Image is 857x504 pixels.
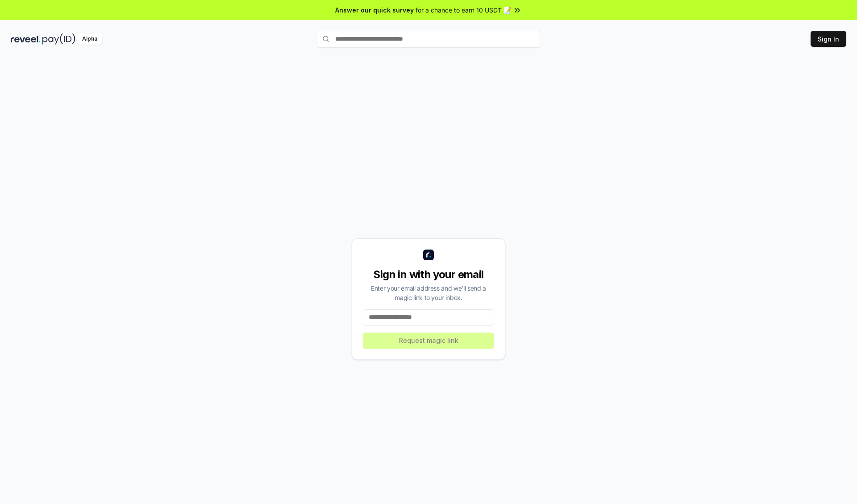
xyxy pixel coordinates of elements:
div: Sign in with your email [363,267,494,282]
button: Sign In [811,31,846,47]
img: logo_small [423,250,434,260]
span: Answer our quick survey [335,5,414,15]
img: pay_id [42,33,75,45]
div: Alpha [77,33,102,45]
div: Enter your email address and we’ll send a magic link to your inbox. [363,283,494,302]
span: for a chance to earn 10 USDT 📝 [416,5,511,15]
img: reveel_dark [11,33,41,45]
